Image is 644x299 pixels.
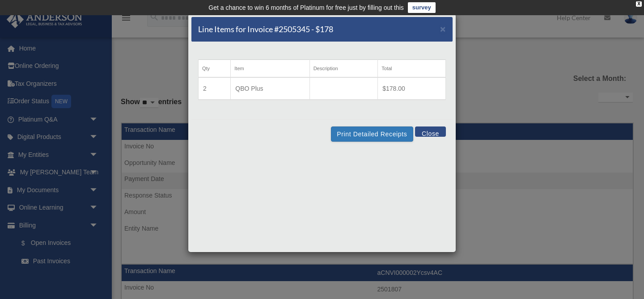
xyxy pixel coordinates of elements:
[231,77,309,100] td: QBO Plus
[331,126,413,142] button: Print Detailed Receipts
[309,60,378,78] th: Description
[378,60,446,78] th: Total
[199,60,231,78] th: Qty
[636,1,642,7] div: close
[378,77,446,100] td: $178.00
[231,60,309,78] th: Item
[440,24,446,34] button: Close
[208,2,404,13] div: Get a chance to win 6 months of Platinum for free just by filling out this
[198,24,333,35] h5: Line Items for Invoice #2505345 - $178
[415,126,446,137] button: Close
[199,77,231,100] td: 2
[408,2,436,13] a: survey
[440,24,446,34] span: ×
